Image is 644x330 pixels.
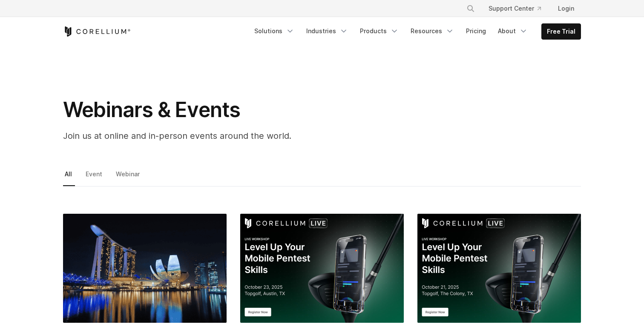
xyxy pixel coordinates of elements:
[240,214,404,323] img: Corellium Live Austin TX: Level Up Your Mobile Pentest Skills
[301,23,353,39] a: Industries
[63,214,227,323] img: GovWare 2025
[493,23,533,39] a: About
[84,168,105,186] a: Event
[355,23,404,39] a: Products
[63,97,404,123] h1: Webinars & Events
[114,168,143,186] a: Webinar
[63,26,131,37] a: Corellium Home
[63,168,75,186] a: All
[551,1,581,16] a: Login
[542,24,581,39] a: Free Trial
[461,23,491,39] a: Pricing
[249,23,581,40] div: Navigation Menu
[482,1,548,16] a: Support Center
[249,23,299,39] a: Solutions
[63,129,404,142] p: Join us at online and in-person events around the world.
[417,214,581,323] img: Corellium Live Plano TX: Level Up Your Mobile Pentest Skills
[405,23,459,39] a: Resources
[463,1,478,16] button: Search
[456,1,581,16] div: Navigation Menu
